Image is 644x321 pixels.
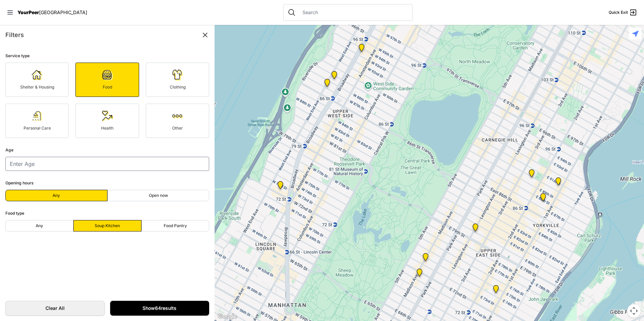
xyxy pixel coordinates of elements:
[172,126,183,131] span: Other
[5,211,24,216] span: Food type
[101,126,114,131] span: Health
[5,157,209,171] input: Enter Age
[103,84,112,90] span: Food
[53,193,60,198] span: Any
[18,10,87,14] a: YourPeer[GEOGRAPHIC_DATA]
[298,9,408,16] input: Search
[36,223,43,228] span: Any
[39,9,87,15] span: [GEOGRAPHIC_DATA]
[5,301,105,316] a: Clear All
[5,104,69,138] a: Personal Care
[110,301,210,316] a: Show64results
[216,312,238,321] a: Open this area in Google Maps (opens a new window)
[12,305,98,312] span: Clear All
[24,126,51,131] span: Personal Care
[551,175,565,191] div: Avenue Church
[320,76,334,92] div: Senior Programming
[146,104,209,138] a: Other
[609,10,628,15] span: Quick Exit
[149,193,168,198] span: Open now
[355,41,368,57] div: Food Provider
[18,9,39,15] span: YourPeer
[5,180,34,185] span: Opening hours
[5,147,13,152] span: Age
[5,63,69,97] a: Shelter & Housing
[627,304,641,318] button: Map camera controls
[5,31,24,38] span: Filters
[609,8,637,16] a: Quick Exit
[75,63,139,97] a: Food
[75,104,139,138] a: Health
[216,312,238,321] img: Google
[413,266,426,282] div: Manhattan
[5,53,30,58] span: Service type
[170,84,186,90] span: Clothing
[95,223,120,228] span: Soup Kitchen
[164,223,187,228] span: Food Pantry
[20,84,54,90] span: Shelter & Housing
[146,63,209,97] a: Clothing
